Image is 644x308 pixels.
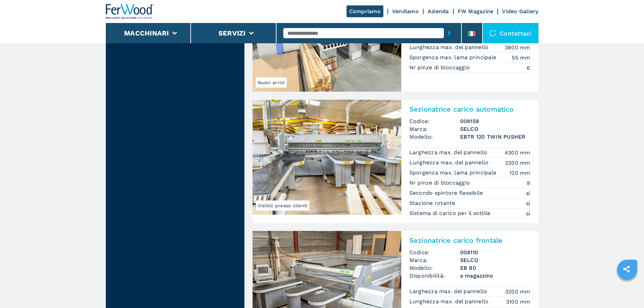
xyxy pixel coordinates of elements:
[460,117,530,125] h3: 008158
[256,200,310,211] span: Visibili presso clienti
[460,264,530,272] h3: EB 80
[512,54,530,62] em: 55 mm
[409,125,460,133] span: Marca:
[409,54,498,61] p: Sporgenza max. lama principale
[124,29,169,37] button: Macchinari
[409,159,491,166] p: Lunghezza max. del pannello
[505,288,530,295] em: 3200 mm
[409,117,460,125] span: Codice:
[409,149,489,156] p: Larghezza max. del pannello
[218,29,246,37] button: Servizi
[505,159,530,167] em: 2200 mm
[618,261,635,278] a: sharethis
[526,199,530,207] em: si
[409,248,460,256] span: Codice:
[509,169,530,177] em: 120 mm
[347,5,383,17] a: Compriamo
[615,278,639,303] iframe: Chat
[409,105,530,113] h2: Sezionatrice carico automatico
[409,169,498,176] p: Sporgenza max. lama principale
[253,100,539,223] a: Sezionatrice carico automatico SELCO EBTR 120 TWIN PUSHERVisibili presso clientiSezionatrice cari...
[460,125,530,133] h3: SELCO
[409,288,489,295] p: Larghezza max. del pannello
[409,189,485,197] p: Secondo spintore flessibile
[392,8,419,15] a: Vendiamo
[502,8,538,15] a: Video Gallery
[409,64,472,71] p: Nr pinze di bloccaggio
[444,25,454,41] button: submit-button
[460,256,530,264] h3: SELCO
[460,248,530,256] h3: 008110
[526,210,530,217] em: si
[527,64,530,72] em: 6
[409,256,460,264] span: Marca:
[409,179,472,187] p: Nr pinze di bloccaggio
[409,298,491,305] p: Lunghezza max. del pannello
[527,179,530,187] em: 9
[458,8,494,15] a: FW Magazine
[409,199,457,207] p: Stazione rotante
[409,44,491,51] p: Lunghezza max. del pannello
[428,8,449,15] a: Azienda
[106,4,154,19] img: Ferwood
[483,23,539,43] div: Contattaci
[409,264,460,272] span: Modello:
[526,189,530,197] em: si
[490,30,496,37] img: Contattaci
[409,272,460,280] span: Disponibilità:
[505,44,530,51] em: 3800 mm
[253,100,401,215] img: Sezionatrice carico automatico SELCO EBTR 120 TWIN PUSHER
[505,149,530,157] em: 4300 mm
[256,77,287,88] span: Nuovi arrivi
[409,133,460,141] span: Modello:
[409,210,492,217] p: Sistema di carico per il sottile
[460,272,530,280] span: a magazzino
[409,236,530,244] h2: Sezionatrice carico frontale
[506,298,530,306] em: 3100 mm
[460,133,530,141] h3: EBTR 120 TWIN PUSHER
